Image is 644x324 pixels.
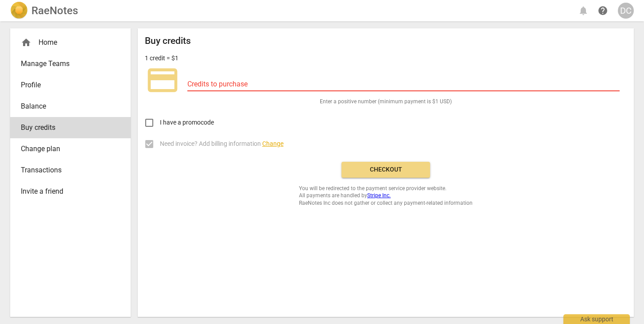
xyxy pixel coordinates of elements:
img: Logo [10,2,28,20]
a: Manage Teams [10,53,131,74]
div: Home [10,32,131,53]
span: credit_card [145,62,180,98]
span: help [597,5,608,16]
span: Change plan [21,144,113,154]
a: Help [595,3,611,19]
span: Profile [21,80,113,90]
button: Checkout [341,162,430,178]
a: LogoRaeNotes [10,2,78,20]
span: home [21,37,31,48]
div: Home [21,37,113,48]
span: Buy credits [21,122,113,133]
h2: Buy credits [145,35,191,47]
span: Manage Teams [21,59,113,69]
a: Transactions [10,160,131,181]
h2: RaeNotes [31,4,78,17]
span: Change [262,140,283,147]
span: Transactions [21,165,113,176]
button: DC [618,3,634,19]
span: Checkout [349,165,423,174]
span: Need invoice? Add billing information [160,139,283,148]
a: Buy credits [10,117,131,138]
a: Invite a friend [10,181,131,202]
span: Balance [21,101,113,112]
a: Change plan [10,138,131,160]
div: Ask support [563,314,630,324]
span: Invite a friend [21,186,113,197]
a: Stripe Inc. [367,192,391,199]
p: 1 credit = $1 [145,54,178,63]
a: Balance [10,96,131,117]
a: Profile [10,74,131,96]
span: You will be redirected to the payment service provider website. All payments are handled by RaeNo... [299,185,473,207]
span: Enter a positive number (minimum payment is $1 USD) [320,98,452,105]
span: I have a promocode [160,118,214,127]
